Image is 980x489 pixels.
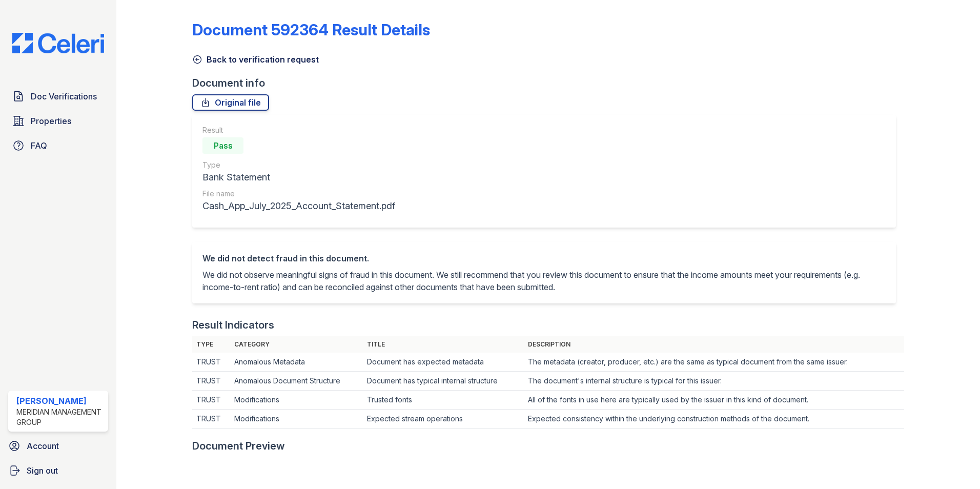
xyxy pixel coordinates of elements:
a: Original file [192,94,269,111]
img: CE_Logo_Blue-a8612792a0a2168367f1c8372b55b34899dd931a85d93a1a3d3e32e68fde9ad4.png [4,33,112,53]
a: Doc Verifications [8,86,108,107]
span: Properties [31,115,71,127]
span: FAQ [31,139,47,152]
p: We did not observe meaningful signs of fraud in this document. We still recommend that you review... [202,269,886,293]
a: FAQ [8,135,108,156]
td: Modifications [230,391,363,410]
td: TRUST [192,410,230,429]
td: Trusted fonts [363,391,524,410]
td: TRUST [192,353,230,372]
div: Document info [192,76,904,90]
td: Expected consistency within the underlying construction methods of the document. [524,410,904,429]
iframe: chat widget [937,448,970,479]
td: All of the fonts in use here are typically used by the issuer in this kind of document. [524,391,904,410]
a: Document 592364 Result Details [192,21,430,39]
th: Category [230,336,363,353]
td: Document has typical internal structure [363,372,524,391]
span: Account [27,440,59,452]
span: Doc Verifications [31,90,97,103]
div: Document Preview [192,439,285,453]
td: Modifications [230,410,363,429]
div: Result [202,125,395,135]
div: Meridian Management Group [16,407,104,427]
div: Bank Statement [202,170,395,185]
div: Result Indicators [192,318,274,332]
th: Description [524,336,904,353]
td: Anomalous Metadata [230,353,363,372]
td: TRUST [192,372,230,391]
a: Back to verification request [192,53,319,66]
a: Account [4,436,112,456]
div: Type [202,160,395,170]
div: Pass [202,137,243,154]
td: The metadata (creator, producer, etc.) are the same as typical document from the same issuer. [524,353,904,372]
th: Type [192,336,230,353]
td: Anomalous Document Structure [230,372,363,391]
div: Cash_App_July_2025_Account_Statement.pdf [202,199,395,213]
td: Expected stream operations [363,410,524,429]
td: TRUST [192,391,230,410]
th: Title [363,336,524,353]
div: We did not detect fraud in this document. [202,252,886,264]
span: Sign out [27,464,58,477]
div: File name [202,189,395,199]
div: [PERSON_NAME] [16,395,104,407]
td: Document has expected metadata [363,353,524,372]
td: The document's internal structure is typical for this issuer. [524,372,904,391]
a: Sign out [4,460,112,481]
a: Properties [8,111,108,131]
